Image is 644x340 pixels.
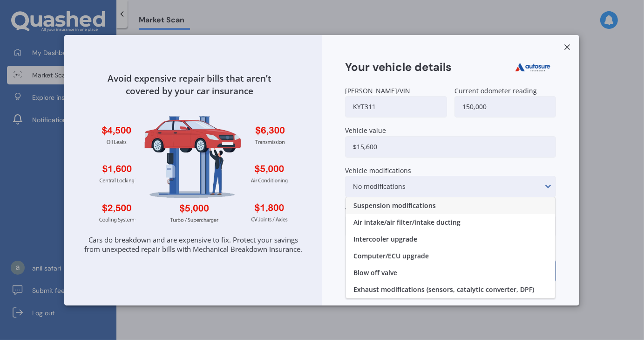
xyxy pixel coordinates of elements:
input: $20,000 [345,136,556,157]
span: Current odometer reading [454,86,537,95]
span: Computer/ECU upgrade [353,252,429,259]
span: Suspension modifications [353,202,436,208]
span: Vehicle modifications [345,166,411,174]
span: Exhaust modifications (sensors, catalytic converter, DPF) [353,286,534,292]
span: [PERSON_NAME]/VIN [345,86,410,95]
h2: Your vehicle details [345,60,452,74]
div: No modifications [353,181,406,191]
div: Avoid expensive repair bills that aren’t covered by your car insurance [83,54,303,97]
img: Autosure [510,58,556,76]
span: Blow off valve [353,269,397,276]
img: mbi_v4.webp [83,97,303,223]
span: Air intake/air filter/intake ducting [353,219,461,225]
span: Intercooler upgrade [353,236,417,242]
input: ABC123 [345,96,447,118]
div: Cars do breakdown and are expensive to fix. Protect your savings from unexpected repair bills wit... [83,223,303,284]
span: Vehicle value [345,126,386,135]
input: 70,000 km [454,96,556,118]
